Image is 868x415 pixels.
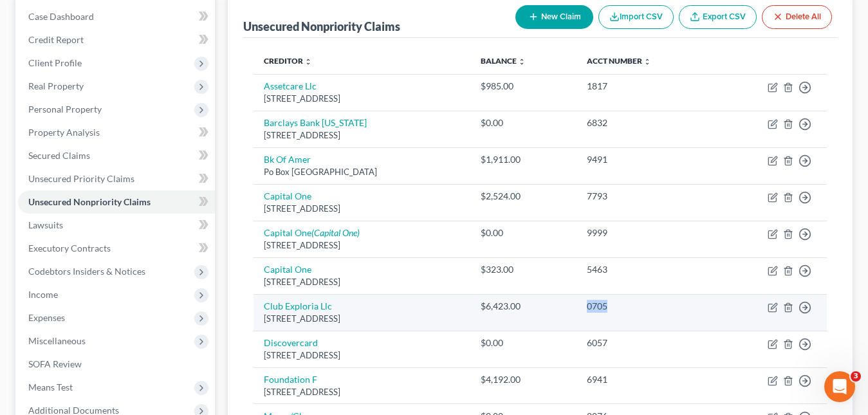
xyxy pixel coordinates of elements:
[243,19,400,34] div: Unsecured Nonpriority Claims
[18,214,215,237] a: Lawsuits
[28,80,84,91] span: Real Property
[28,382,73,392] span: Means Test
[18,237,215,260] a: Executory Contracts
[18,353,215,376] a: SOFA Review
[28,219,63,230] span: Lawsuits
[264,190,311,201] a: Capital One
[264,117,367,128] a: Barclays Bank [US_STATE]
[587,116,704,129] div: 6832
[264,349,460,362] div: [STREET_ADDRESS]
[28,312,65,323] span: Expenses
[264,154,311,165] a: Bk Of Amer
[28,335,86,346] span: Miscellaneous
[518,58,526,66] i: unfold_more
[481,373,566,386] div: $4,192.00
[481,153,566,166] div: $1,911.00
[481,190,566,203] div: $2,524.00
[18,121,215,144] a: Property Analysis
[28,173,134,184] span: Unsecured Priority Claims
[28,34,84,45] span: Credit Report
[515,5,593,29] button: New Claim
[264,227,360,238] a: Capital One(Capital One)
[28,104,102,115] span: Personal Property
[28,57,82,68] span: Client Profile
[264,386,460,398] div: [STREET_ADDRESS]
[481,300,566,313] div: $6,423.00
[824,371,855,402] iframe: Intercom live chat
[481,116,566,129] div: $0.00
[481,226,566,239] div: $0.00
[18,144,215,167] a: Secured Claims
[28,358,82,369] span: SOFA Review
[264,374,317,385] a: Foundation F
[264,276,460,288] div: [STREET_ADDRESS]
[264,264,311,275] a: Capital One
[18,167,215,190] a: Unsecured Priority Claims
[264,166,460,178] div: Po Box [GEOGRAPHIC_DATA]
[587,226,704,239] div: 9999
[264,203,460,215] div: [STREET_ADDRESS]
[679,5,757,29] a: Export CSV
[28,266,145,277] span: Codebtors Insiders & Notices
[28,11,94,22] span: Case Dashboard
[304,58,312,66] i: unfold_more
[587,56,651,66] a: Acct Number unfold_more
[28,196,151,207] span: Unsecured Nonpriority Claims
[18,28,215,51] a: Credit Report
[587,190,704,203] div: 7793
[264,93,460,105] div: [STREET_ADDRESS]
[481,337,566,349] div: $0.00
[264,80,317,91] a: Assetcare Llc
[264,239,460,252] div: [STREET_ADDRESS]
[264,337,318,348] a: Discovercard
[643,58,651,66] i: unfold_more
[28,243,111,254] span: Executory Contracts
[587,300,704,313] div: 0705
[587,80,704,93] div: 1817
[18,190,215,214] a: Unsecured Nonpriority Claims
[264,313,460,325] div: [STREET_ADDRESS]
[28,127,100,138] span: Property Analysis
[18,5,215,28] a: Case Dashboard
[481,56,526,66] a: Balance unfold_more
[481,80,566,93] div: $985.00
[587,153,704,166] div: 9491
[264,56,312,66] a: Creditor unfold_more
[587,263,704,276] div: 5463
[264,300,332,311] a: Club Exploria Llc
[762,5,832,29] button: Delete All
[28,289,58,300] span: Income
[311,227,360,238] i: (Capital One)
[851,371,861,382] span: 3
[264,129,460,142] div: [STREET_ADDRESS]
[587,373,704,386] div: 6941
[587,337,704,349] div: 6057
[28,150,90,161] span: Secured Claims
[598,5,674,29] button: Import CSV
[481,263,566,276] div: $323.00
